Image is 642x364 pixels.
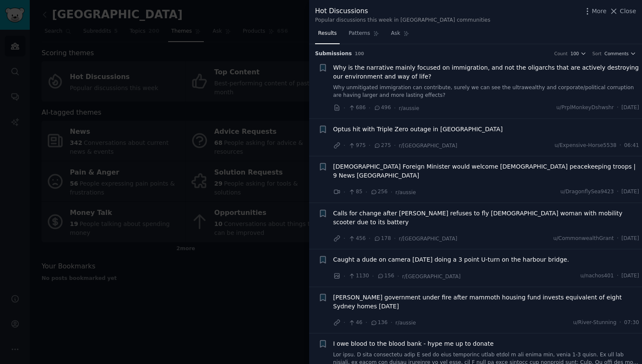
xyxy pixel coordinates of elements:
span: [DATE] [622,272,639,280]
button: 100 [571,51,587,56]
span: u/River-Stunning [573,319,617,327]
a: [PERSON_NAME] government under fire after mammoth housing fund invests equivalent of eight Sydney... [333,293,639,311]
span: · [344,104,345,113]
span: u/Expensive-Horse5538 [555,142,617,150]
span: Results [318,30,337,37]
span: 975 [348,142,366,150]
a: Patterns [346,27,382,44]
span: · [617,272,619,280]
span: 06:41 [624,142,639,150]
span: Submission s [315,50,352,58]
span: 46 [348,319,362,327]
span: 178 [374,235,391,243]
span: r/aussie [395,189,416,195]
span: More [592,7,607,16]
button: Comments [605,51,636,56]
span: · [372,272,374,281]
span: [DATE] [622,188,639,196]
span: r/aussie [395,320,416,326]
span: r/[GEOGRAPHIC_DATA] [402,274,461,279]
span: 07:30 [624,319,639,327]
span: · [617,235,619,243]
div: Sort [592,51,602,56]
a: Results [315,27,340,44]
span: · [617,188,619,196]
span: · [617,104,619,112]
span: · [391,188,392,197]
span: · [344,188,345,197]
span: Ask [391,30,400,37]
span: · [619,319,621,327]
span: · [619,142,621,150]
span: · [394,141,396,150]
span: u/nachos401 [580,272,614,280]
div: Hot Discussions [315,6,490,17]
span: Patterns [349,30,370,37]
span: · [344,318,345,327]
span: · [391,318,392,327]
span: 256 [370,188,388,196]
span: · [369,141,370,150]
span: · [369,234,370,243]
span: 136 [370,319,388,327]
a: Calls for change after [PERSON_NAME] refuses to fly [DEMOGRAPHIC_DATA] woman with mobility scoote... [333,209,639,227]
span: · [366,188,367,197]
span: 156 [377,272,394,280]
span: 85 [348,188,362,196]
a: Caught a dude on camera [DATE] doing a 3 point U-turn on the harbour bridge. [333,255,569,264]
span: [DATE] [622,104,639,112]
span: r/[GEOGRAPHIC_DATA] [399,143,457,149]
span: · [369,104,370,113]
span: 100 [355,51,364,56]
a: Why is the narrative mainly focused on immigration, and not the oligarchs that are actively destr... [333,63,639,81]
span: Comments [605,51,629,56]
div: Popular discussions this week in [GEOGRAPHIC_DATA] communities [315,17,490,24]
button: More [583,7,607,16]
span: · [344,141,345,150]
span: · [344,234,345,243]
span: · [397,272,399,281]
span: u/DragonflySea9423 [560,188,614,196]
span: r/[GEOGRAPHIC_DATA] [399,236,457,242]
span: 686 [348,104,366,112]
span: u/PrplMonkeyDshwshr [556,104,614,112]
button: Close [609,7,636,16]
a: Optus hit with Triple Zero outage in [GEOGRAPHIC_DATA] [333,125,503,134]
span: [DATE] [622,235,639,243]
div: Count [554,51,567,56]
span: u/CommonwealthGrant [553,235,614,243]
span: · [344,272,345,281]
span: 100 [571,51,579,56]
span: r/aussie [399,105,419,111]
span: 496 [374,104,391,112]
a: Ask [388,27,412,44]
span: 1130 [348,272,369,280]
span: 456 [348,235,366,243]
span: · [394,234,396,243]
span: · [394,104,396,113]
a: I owe blood to the blood bank - hype me up to donate [333,339,494,348]
a: [DEMOGRAPHIC_DATA] Foreign Minister would welcome [DEMOGRAPHIC_DATA] peacekeeping troops | 9 News... [333,162,639,180]
span: 275 [374,142,391,150]
span: Close [620,7,636,16]
span: · [366,318,367,327]
a: Why unmitigated immigration can contribute, surely we can see the ultrawealthy and corporate/poli... [333,84,639,99]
